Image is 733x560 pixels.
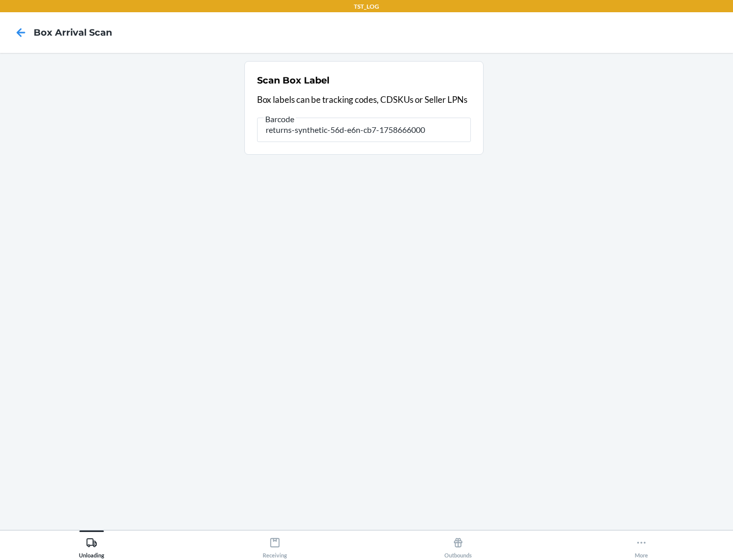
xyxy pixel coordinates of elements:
button: Outbounds [366,530,550,558]
h2: Scan Box Label [257,74,329,87]
button: More [550,530,733,558]
div: Unloading [79,533,104,558]
button: Receiving [183,530,366,558]
p: TST_LOG [354,2,379,11]
input: Barcode [257,118,471,142]
span: Barcode [264,114,296,124]
div: Receiving [263,533,287,558]
p: Box labels can be tracking codes, CDSKUs or Seller LPNs [257,93,471,106]
h4: Box Arrival Scan [34,26,112,39]
div: Outbounds [444,533,472,558]
div: More [635,533,648,558]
